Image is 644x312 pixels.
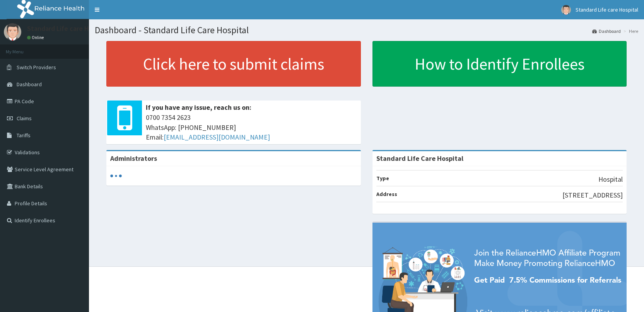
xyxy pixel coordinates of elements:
[372,41,627,87] a: How to Identify Enrollees
[562,190,623,200] p: [STREET_ADDRESS]
[146,113,357,142] span: 0700 7354 2623 WhatsApp: [PHONE_NUMBER] Email:
[27,35,46,40] a: Online
[95,25,638,35] h1: Dashboard - Standard Life Care Hospital
[17,81,42,88] span: Dashboard
[376,191,397,198] b: Address
[106,41,361,87] a: Click here to submit claims
[17,115,32,122] span: Claims
[110,154,157,163] b: Administrators
[27,25,110,32] p: Standard Life care Hospital
[376,175,389,182] b: Type
[164,133,270,142] a: [EMAIL_ADDRESS][DOMAIN_NAME]
[17,64,56,71] span: Switch Providers
[598,174,623,184] p: Hospital
[17,132,31,139] span: Tariffs
[561,5,571,15] img: User Image
[146,103,251,112] b: If you have any issue, reach us on:
[376,154,463,163] strong: Standard Life Care Hospital
[592,28,621,34] a: Dashboard
[622,28,638,34] li: Here
[110,170,122,182] svg: audio-loading
[576,6,638,13] span: Standard Life care Hospital
[4,23,21,41] img: User Image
